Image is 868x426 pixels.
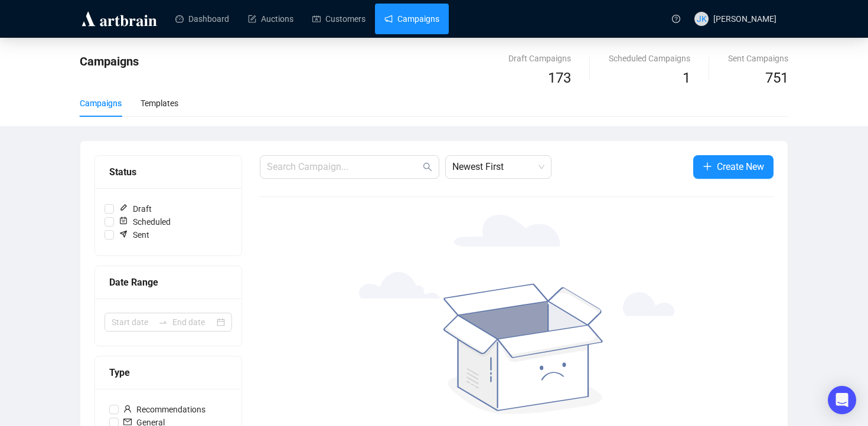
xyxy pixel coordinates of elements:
div: Sent Campaigns [728,52,788,65]
a: Auctions [248,4,293,34]
span: Scheduled [114,215,175,228]
div: Open Intercom Messenger [828,386,856,414]
div: Templates [141,97,178,110]
a: Campaigns [384,4,439,34]
span: Recommendations [119,403,210,416]
span: to [158,317,168,327]
span: plus [703,162,712,171]
span: 751 [765,70,788,86]
a: Dashboard [175,4,229,34]
span: question-circle [672,15,680,23]
span: [PERSON_NAME] [713,14,776,24]
button: Create New [693,155,774,179]
img: sadBox.svg [359,215,675,414]
div: Status [109,165,227,179]
input: Search Campaign... [267,160,420,174]
span: Draft [114,202,156,215]
div: Campaigns [80,97,122,110]
input: End date [172,316,214,329]
span: 1 [683,70,690,86]
span: JK [697,12,707,25]
span: Newest First [452,156,544,178]
span: swap-right [158,317,168,327]
div: Scheduled Campaigns [609,52,690,65]
a: Customers [312,4,366,34]
span: 173 [548,70,571,86]
span: mail [123,418,132,426]
span: Sent [114,228,154,241]
span: Campaigns [80,54,139,68]
span: Create New [717,159,764,174]
div: Draft Campaigns [508,52,571,65]
div: Date Range [109,275,227,290]
span: user [123,405,132,413]
input: Start date [112,316,154,329]
span: search [423,162,432,172]
img: logo [80,9,159,28]
div: Type [109,365,227,380]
